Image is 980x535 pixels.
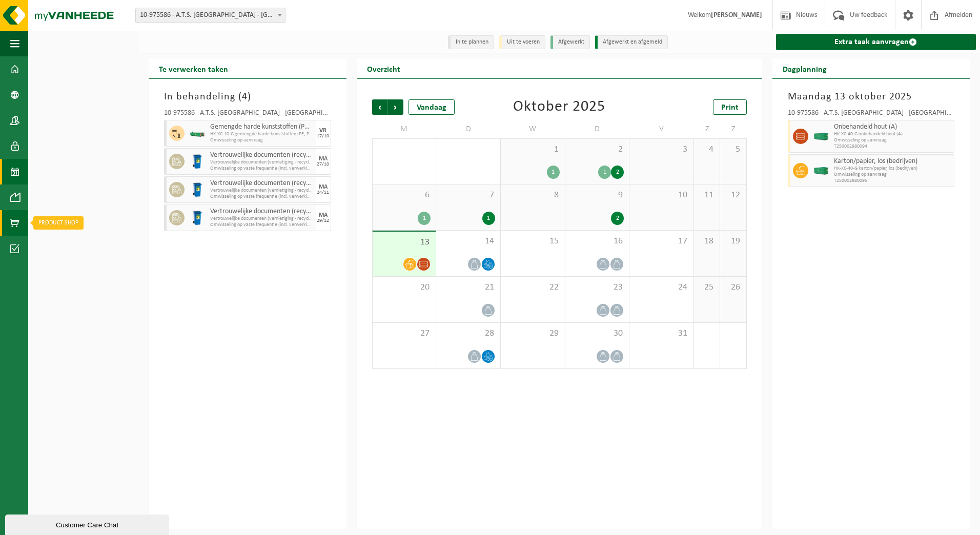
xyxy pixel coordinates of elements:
[813,133,829,140] img: HK-XC-40-GN-00
[210,179,313,188] span: Vertrouwelijke documenten (recyclage)
[210,194,313,200] span: Omwisseling op vaste frequentie (incl. verwerking)
[565,120,630,138] td: D
[570,282,624,293] span: 23
[788,89,955,105] h3: Maandag 13 oktober 2025
[721,104,739,112] span: Print
[711,11,762,19] strong: [PERSON_NAME]
[357,58,411,78] h2: Overzicht
[598,166,611,179] div: 1
[317,190,329,195] div: 24/11
[164,110,331,120] div: 10-975586 - A.T.S. [GEOGRAPHIC_DATA] - [GEOGRAPHIC_DATA]
[164,89,331,105] h3: In behandeling ( )
[441,236,495,247] span: 14
[506,282,560,293] span: 22
[547,166,560,179] div: 1
[378,282,431,293] span: 20
[570,190,624,201] span: 9
[210,151,313,159] span: Vertrouwelijke documenten (recyclage)
[210,123,313,131] span: Gemengde harde kunststoffen (PE, PP, PVC, ABS, PC, PA, ...), recycleerbaar (industriel)
[319,184,328,190] div: MA
[595,35,668,49] li: Afgewerkt en afgemeld
[725,144,741,155] span: 5
[317,134,329,139] div: 17/10
[378,190,431,201] span: 6
[409,99,455,115] div: Vandaag
[635,236,688,247] span: 17
[190,130,205,137] img: HK-XC-10-GN-00
[190,154,205,169] img: WB-0240-HPE-BE-09
[776,34,976,50] a: Extra taak aanvragen
[499,35,545,49] li: Uit te voeren
[699,236,714,247] span: 18
[210,131,313,137] span: HK-XC-10-G gemengde harde kunststoffen (PE, PP, PVC, ABS, PC
[441,328,495,339] span: 28
[611,212,624,225] div: 2
[436,120,501,138] td: D
[506,236,560,247] span: 15
[418,212,431,225] div: 1
[319,128,326,134] div: VR
[570,236,624,247] span: 16
[629,120,694,138] td: V
[725,282,741,293] span: 26
[725,190,741,201] span: 12
[441,282,495,293] span: 21
[210,216,313,222] span: Vertrouwelijke documenten (vernietiging - recyclage)
[694,120,720,138] td: Z
[388,99,403,115] span: Volgende
[788,110,955,120] div: 10-975586 - A.T.S. [GEOGRAPHIC_DATA] - [GEOGRAPHIC_DATA]
[635,144,688,155] span: 3
[242,92,248,102] span: 4
[834,137,952,143] span: Omwisseling op aanvraag
[135,8,285,23] span: 10-975586 - A.T.S. MERELBEKE - MERELBEKE
[210,166,313,172] span: Omwisseling op vaste frequentie (incl. verwerking)
[319,212,328,218] div: MA
[611,166,624,179] div: 2
[5,512,171,535] iframe: chat widget
[506,328,560,339] span: 29
[190,182,205,197] img: WB-0240-HPE-BE-09
[210,188,313,194] span: Vertrouwelijke documenten (vernietiging - recyclage)
[501,120,565,138] td: W
[834,178,952,184] span: T250002980095
[699,282,714,293] span: 25
[834,143,952,150] span: T250002980094
[834,172,952,178] span: Omwisseling op aanvraag
[190,210,205,225] img: WB-0240-HPE-BE-09
[149,58,238,78] h2: Te verwerken taken
[720,120,746,138] td: Z
[550,35,590,49] li: Afgewerkt
[482,212,495,225] div: 1
[570,144,624,155] span: 2
[834,123,952,131] span: Onbehandeld hout (A)
[813,167,829,175] img: HK-XC-40-GN-00
[378,237,431,248] span: 13
[441,190,495,201] span: 7
[506,144,560,155] span: 1
[319,156,328,162] div: MA
[136,8,285,23] span: 10-975586 - A.T.S. MERELBEKE - MERELBEKE
[372,99,387,115] span: Vorige
[834,157,952,166] span: Karton/papier, los (bedrijven)
[372,120,437,138] td: M
[699,190,714,201] span: 11
[210,208,313,216] span: Vertrouwelijke documenten (recyclage)
[834,166,952,172] span: HK-XC-40-G karton/papier, los (bedrijven)
[210,159,313,166] span: Vertrouwelijke documenten (vernietiging - recyclage)
[772,58,837,78] h2: Dagplanning
[448,35,494,49] li: In te plannen
[317,162,329,167] div: 27/10
[713,99,747,115] a: Print
[699,144,714,155] span: 4
[378,328,431,339] span: 27
[635,190,688,201] span: 10
[210,222,313,228] span: Omwisseling op vaste frequentie (incl. verwerking)
[317,218,329,223] div: 29/12
[635,328,688,339] span: 31
[635,282,688,293] span: 24
[834,131,952,137] span: HK-XC-40-G onbehandeld hout (A)
[506,190,560,201] span: 8
[210,137,313,143] span: Omwisseling op aanvraag
[513,99,605,115] div: Oktober 2025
